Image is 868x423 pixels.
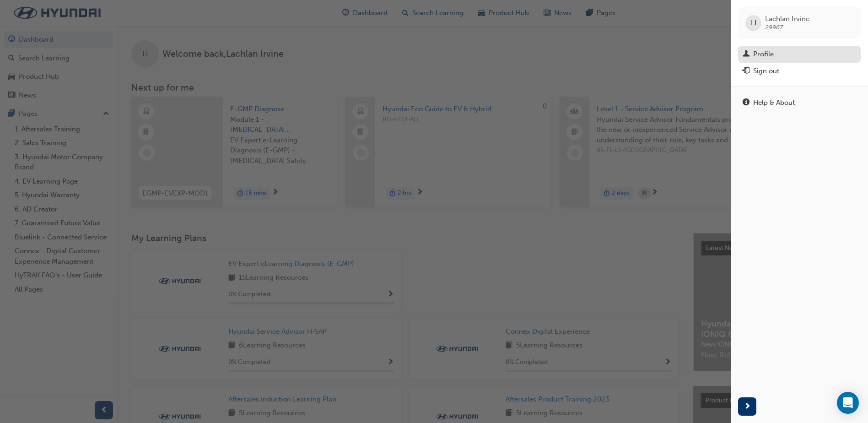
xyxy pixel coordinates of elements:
span: next-icon [744,401,751,412]
div: Sign out [753,66,779,76]
button: Sign out [738,63,861,80]
span: LI [751,18,756,28]
a: Help & About [738,94,861,111]
div: Open Intercom Messenger [837,392,859,414]
span: Lachlan Irvine [765,15,809,23]
div: Profile [753,49,774,60]
span: exit-icon [743,67,749,76]
div: Help & About [753,98,795,108]
a: Profile [738,46,861,63]
span: info-icon [743,99,749,107]
span: 29967 [765,23,783,31]
span: man-icon [743,50,749,59]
